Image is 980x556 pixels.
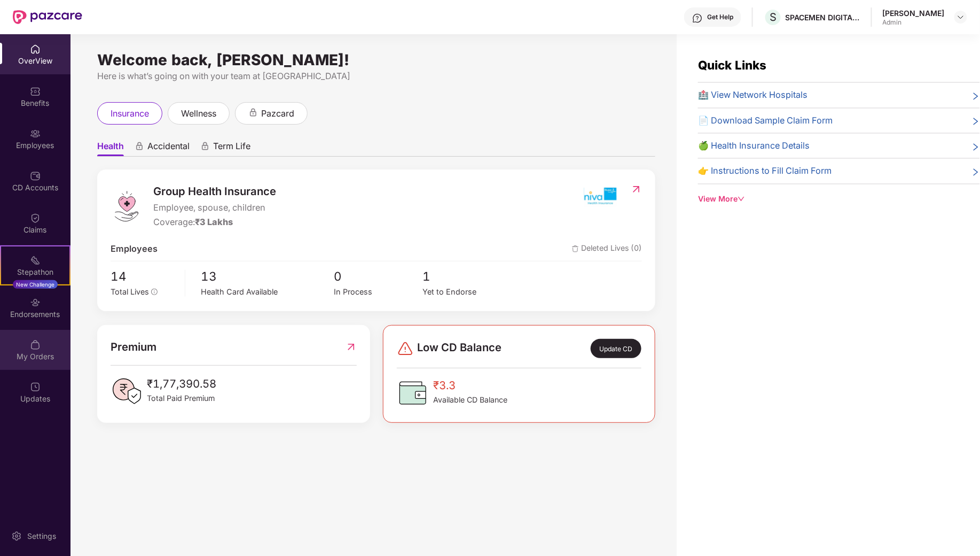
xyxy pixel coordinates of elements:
[433,394,507,406] span: Available CD Balance
[1,267,69,277] div: Stepathon
[698,164,832,177] span: 👉 Instructions to Fill Claim Form
[111,375,143,407] img: PaidPremiumIcon
[707,13,733,21] div: Get Help
[30,44,41,55] img: svg+xml;base64,PHN2ZyBpZD0iSG9tZSIgeG1sbnM9Imh0dHA6Ly93d3cudzMub3JnLzIwMDAvc3ZnIiB3aWR0aD0iMjAiIG...
[698,139,810,152] span: 🍏 Health Insurance Details
[30,255,41,266] img: svg+xml;base64,PHN2ZyB4bWxucz0iaHR0cDovL3d3dy53My5vcmcvMjAwMC9zdmciIHdpZHRoPSIyMSIgaGVpZ2h0PSIyMC...
[786,12,860,22] div: SPACEMEN DIGITAL PRIVATE LIMITED
[572,242,642,256] span: Deleted Lives (0)
[692,13,703,24] img: svg+xml;base64,PHN2ZyBpZD0iSGVscC0zMngzMiIgeG1sbnM9Imh0dHA6Ly93d3cudzMub3JnLzIwMDAvc3ZnIiB3aWR0aD...
[13,10,82,24] img: New Pazcare Logo
[971,116,980,127] span: right
[111,107,149,120] span: insurance
[433,377,507,394] span: ₹3.3
[30,382,41,392] img: svg+xml;base64,PHN2ZyBpZD0iVXBkYXRlZCIgeG1sbnM9Imh0dHA6Ly93d3cudzMub3JnLzIwMDAvc3ZnIiB3aWR0aD0iMj...
[631,184,642,195] img: RedirectIcon
[698,114,833,127] span: 📄 Download Sample Claim Form
[30,128,41,139] img: svg+xml;base64,PHN2ZyBpZD0iRW1wbG95ZWVzIiB4bWxucz0iaHR0cDovL3d3dy53My5vcmcvMjAwMC9zdmciIHdpZHRoPS...
[417,339,501,358] span: Low CD Balance
[201,267,334,285] span: 13
[153,201,276,214] span: Employee, spouse, children
[111,287,149,296] span: Total Lives
[153,183,276,200] span: Group Health Insurance
[248,108,258,118] div: animation
[698,193,980,205] div: View More
[30,213,41,223] img: svg+xml;base64,PHN2ZyBpZD0iQ2xhaW0iIHhtbG5zPSJodHRwOi8vd3d3LnczLm9yZy8yMDAwL3N2ZyIgd2lkdGg9IjIwIi...
[30,171,41,181] img: svg+xml;base64,PHN2ZyBpZD0iQ0RfQWNjb3VudHMiIGRhdGEtbmFtZT0iQ0QgQWNjb3VudHMiIHhtbG5zPSJodHRwOi8vd3...
[334,267,422,285] span: 0
[698,58,766,72] span: Quick Links
[770,11,777,24] span: S
[30,86,41,97] img: svg+xml;base64,PHN2ZyBpZD0iQmVuZWZpdHMiIHhtbG5zPSJodHRwOi8vd3d3LnczLm9yZy8yMDAwL3N2ZyIgd2lkdGg9Ij...
[153,215,276,229] div: Coverage:
[883,8,945,18] div: [PERSON_NAME]
[738,195,745,203] span: down
[195,217,233,227] span: ₹3 Lakhs
[30,297,41,308] img: svg+xml;base64,PHN2ZyBpZD0iRW5kb3JzZW1lbnRzIiB4bWxucz0iaHR0cDovL3d3dy53My5vcmcvMjAwMC9zdmciIHdpZH...
[971,90,980,102] span: right
[147,392,216,404] span: Total Paid Premium
[591,339,641,358] div: Update CD
[147,375,216,392] span: ₹1,77,390.58
[213,141,250,156] span: Term Life
[698,88,807,102] span: 🏥 View Network Hospitals
[11,531,22,542] img: svg+xml;base64,PHN2ZyBpZD0iU2V0dGluZy0yMHgyMCIgeG1sbnM9Imh0dHA6Ly93d3cudzMub3JnLzIwMDAvc3ZnIiB3aW...
[111,242,158,256] span: Employees
[397,377,429,409] img: CDBalanceIcon
[201,286,334,298] div: Health Card Available
[111,267,177,285] span: 14
[13,280,58,289] div: New Challenge
[346,338,357,356] img: RedirectIcon
[957,13,965,21] img: svg+xml;base64,PHN2ZyBpZD0iRHJvcGRvd24tMzJ4MzIiIHhtbG5zPSJodHRwOi8vd3d3LnczLm9yZy8yMDAwL3N2ZyIgd2...
[422,286,511,298] div: Yet to Endorse
[971,166,980,177] span: right
[97,56,655,64] div: Welcome back, [PERSON_NAME]!
[971,141,980,152] span: right
[580,183,620,210] img: insurerIcon
[181,107,216,120] span: wellness
[572,245,579,252] img: deleteIcon
[883,18,945,27] div: Admin
[97,69,655,83] div: Here is what’s going on with your team at [GEOGRAPHIC_DATA]
[334,286,422,298] div: In Process
[151,289,158,295] span: info-circle
[111,190,143,222] img: logo
[200,142,210,151] div: animation
[261,107,294,120] span: pazcard
[24,531,59,542] div: Settings
[30,339,41,350] img: svg+xml;base64,PHN2ZyBpZD0iTXlfT3JkZXJzIiBkYXRhLW5hbWU9Ik15IE9yZGVycyIgeG1sbnM9Imh0dHA6Ly93d3cudz...
[422,267,511,285] span: 1
[397,340,414,357] img: svg+xml;base64,PHN2ZyBpZD0iRGFuZ2VyLTMyeDMyIiB4bWxucz0iaHR0cDovL3d3dy53My5vcmcvMjAwMC9zdmciIHdpZH...
[135,142,144,151] div: animation
[111,338,156,356] span: Premium
[97,141,124,156] span: Health
[147,141,190,156] span: Accidental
